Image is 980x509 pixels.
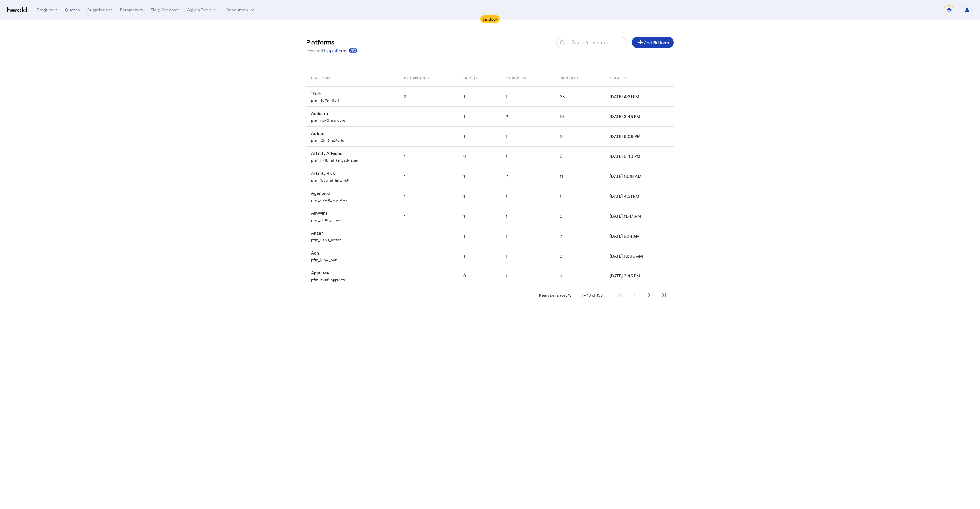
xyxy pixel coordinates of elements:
p: pfm_t0m8_acturis [311,136,397,143]
div: Field Schemas [151,7,180,13]
td: 2 [399,86,459,106]
button: Last page [657,288,671,302]
td: 1 [555,186,605,206]
td: [DATE] 3:45 PM [605,106,674,126]
a: /platforms [329,48,357,54]
td: Agentero [306,186,399,206]
div: Items per page: [539,292,567,298]
div: 10 [568,292,572,298]
p: pfm_d7w9_agentero [311,196,397,202]
td: 1 [501,86,555,106]
td: 4 [555,266,605,286]
td: 1 [399,186,459,206]
td: Affinity Advisors [306,146,399,166]
td: 3 [555,146,605,166]
div: Sandbox [480,15,500,23]
td: 3 [555,246,605,266]
td: 1 [501,146,555,166]
td: AmWins [306,206,399,226]
td: 1 [458,166,500,186]
div: Parameters [120,7,143,13]
td: 1 [501,186,555,206]
div: Add Platform [637,39,669,46]
div: Submissions [87,7,113,13]
td: [DATE] 11:47 AM [605,206,674,226]
td: 2 [501,106,555,126]
h3: Platforms [306,38,357,46]
td: 7 [555,226,605,246]
p: pfm_npv0_acrisure [311,117,397,123]
mat-icon: search [556,40,567,47]
td: [DATE] 4:31 PM [605,186,674,206]
p: pfm_8e7n_1fort [311,97,397,103]
div: Quotes [65,7,80,13]
td: 1Fort [306,86,399,106]
td: 3 [555,206,605,226]
td: 1 [458,246,500,266]
div: 1 – 10 of 133 [582,292,603,298]
button: Next page [642,288,657,302]
td: [DATE] 5:40 PM [605,146,674,166]
td: 10 [555,106,605,126]
td: 1 [458,226,500,246]
td: 11 [555,166,605,186]
td: 1 [458,126,500,146]
td: 1 [399,246,459,266]
button: internal dropdown menu [187,7,219,13]
td: 33 [555,86,605,106]
td: 0 [458,146,500,166]
td: 1 [501,266,555,286]
td: 1 [399,266,459,286]
td: Appulate [306,266,399,286]
td: 1 [399,126,459,146]
td: [DATE] 4:31 PM [605,86,674,106]
p: pfm_9f8u_anzen [311,236,397,242]
td: 12 [555,126,605,146]
td: [DATE] 3:45 PM [605,266,674,286]
td: 1 [399,206,459,226]
th: Products [555,69,605,86]
td: Acrisure [306,106,399,126]
td: Acturis [306,126,399,146]
td: 1 [501,226,555,246]
button: Resources dropdown menu [226,7,255,13]
td: Aon [306,246,399,266]
th: Platform [306,69,399,86]
td: 1 [399,226,459,246]
img: Herald Logo [7,7,27,13]
mat-label: Search by name [572,39,610,45]
th: Producers [501,69,555,86]
td: 1 [458,106,500,126]
p: pfm_h7t6_affinityadvisors [311,156,397,163]
td: 1 [501,246,555,266]
td: [DATE] 9:14 AM [605,226,674,246]
p: pfm_h20f_appulate [311,276,397,282]
td: Affinity Risk [306,166,399,186]
td: [DATE] 10:06 AM [605,246,674,266]
td: 2 [501,166,555,186]
td: [DATE] 10:18 AM [605,166,674,186]
p: pfm_3h8e_amwins [311,216,397,222]
p: pfm_j8m7_aon [311,256,397,262]
th: Groups [458,69,500,86]
td: 1 [501,126,555,146]
td: Anzen [306,226,399,246]
p: Powered by [306,48,357,54]
mat-icon: add [637,39,644,46]
th: Created [605,69,674,86]
td: 1 [399,146,459,166]
div: Producers [37,7,58,13]
button: Add Platform [632,37,674,48]
td: [DATE] 6:09 PM [605,126,674,146]
td: 0 [458,266,500,286]
td: 1 [458,206,500,226]
td: 1 [399,106,459,126]
td: 1 [458,86,500,106]
th: Distributors [399,69,459,86]
td: 1 [399,166,459,186]
td: 1 [501,206,555,226]
p: pfm_1vyo_affinityrisk [311,176,397,182]
td: 1 [458,186,500,206]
